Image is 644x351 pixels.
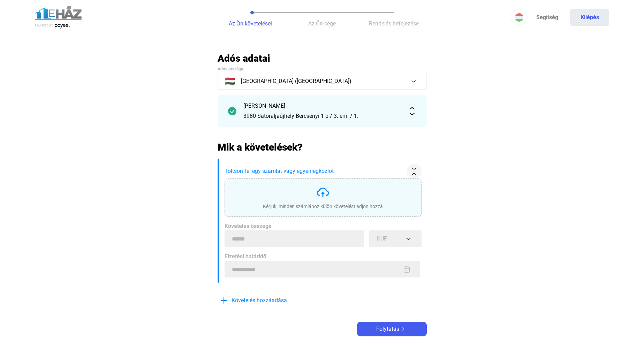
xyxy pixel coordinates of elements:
[408,107,416,115] img: expand
[308,20,336,27] span: Az Ön cége
[218,73,427,90] button: 🇭🇺[GEOGRAPHIC_DATA] ([GEOGRAPHIC_DATA])
[357,322,427,336] button: Folytatásarrow-right-white
[225,253,266,260] span: Fizetési határidő
[229,20,272,27] span: Az Ön követelései
[218,67,243,71] span: Adós országa
[399,327,408,331] img: arrow-right-white
[410,168,418,175] img: collapse
[263,203,383,210] div: Kérjük, minden számlához külön követelést adjon hozzá
[225,77,235,85] span: 🇭🇺
[225,167,404,175] span: Töltsön fel egy számlát vagy egyenlegközlőt
[528,9,567,26] a: Segítség
[225,223,272,229] span: Követelés összege
[377,235,387,242] span: HUF
[511,9,528,26] button: HU
[218,141,427,153] h2: Mik a követelések?
[243,102,401,110] div: [PERSON_NAME]
[232,296,287,305] span: Követelés hozzáadása
[241,77,351,85] span: [GEOGRAPHIC_DATA] ([GEOGRAPHIC_DATA])
[515,13,523,22] img: HU
[218,52,427,64] h2: Adós adatai
[243,112,401,120] div: 3980 Sátoraljaújhely Bercsényi 1 b / 3. em. / 1.
[218,293,322,308] button: plus-blueKövetelés hozzáadása
[376,325,399,333] span: Folytatás
[407,164,422,178] button: collapse
[228,107,236,115] img: checkmark-darker-green-circle
[35,6,94,29] img: ehaz-logo
[369,20,419,27] span: Rendelés befejezése
[220,296,228,305] img: plus-blue
[570,9,609,26] button: Kilépés
[369,230,422,247] button: HUF
[316,185,330,199] img: upload-cloud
